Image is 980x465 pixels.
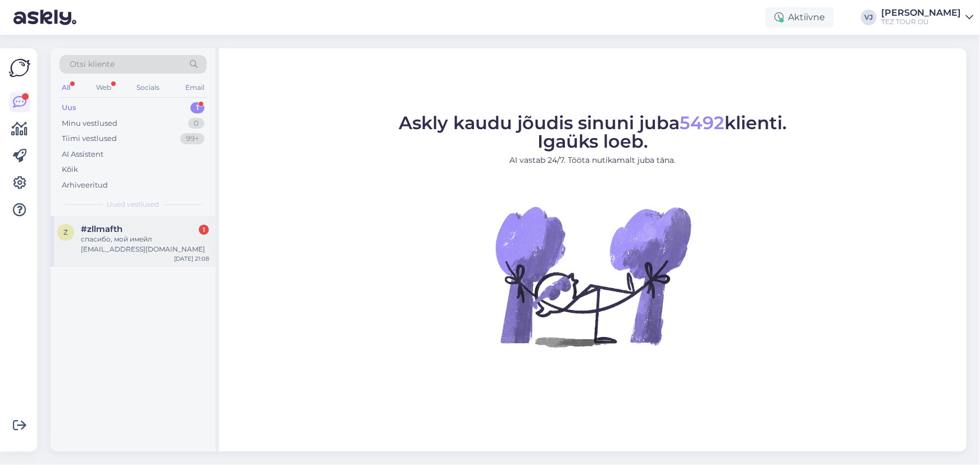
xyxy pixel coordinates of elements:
[881,8,973,26] a: [PERSON_NAME]TEZ TOUR OÜ
[62,133,117,144] div: Tiimi vestlused
[190,102,204,113] div: 1
[62,164,78,175] div: Kõik
[9,57,30,79] img: Askly Logo
[174,254,209,263] div: [DATE] 21:08
[62,102,76,113] div: Uus
[62,118,117,129] div: Minu vestlused
[63,228,68,236] span: z
[399,112,787,152] span: Askly kaudu jõudis sinuni juba klienti. Igaüks loeb.
[861,10,877,25] div: VJ
[94,80,113,95] div: Web
[399,154,787,166] p: AI vastab 24/7. Tööta nutikamalt juba täna.
[881,8,961,17] div: [PERSON_NAME]
[107,199,159,209] span: Uued vestlused
[680,112,724,134] span: 5492
[492,175,694,377] img: No Chat active
[765,7,834,28] div: Aktiivne
[81,234,209,254] div: спасибо, мой имейл [EMAIL_ADDRESS][DOMAIN_NAME]
[70,58,115,70] span: Otsi kliente
[180,133,204,144] div: 99+
[60,80,72,95] div: All
[188,118,204,129] div: 0
[881,17,961,26] div: TEZ TOUR OÜ
[81,224,122,234] span: #zllmafth
[62,149,103,160] div: AI Assistent
[134,80,162,95] div: Socials
[199,225,209,235] div: 1
[62,180,108,191] div: Arhiveeritud
[183,80,207,95] div: Email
